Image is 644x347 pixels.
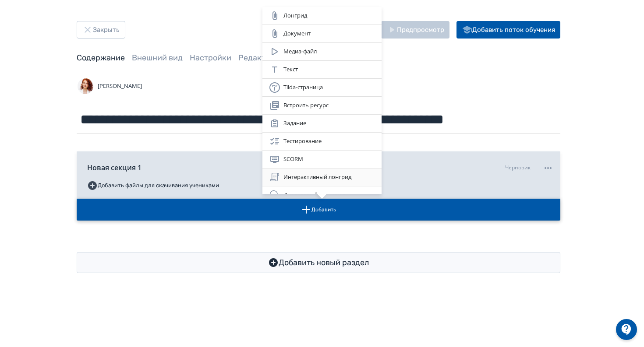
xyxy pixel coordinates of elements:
div: SCORM [269,154,375,165]
div: Интерактивный лонгрид [269,172,375,182]
div: Встроить ресурс [269,100,375,111]
div: Лонгрид [269,11,375,21]
div: Tilda-страница [269,82,375,93]
div: Диалоговый тренажер [269,190,375,200]
div: Документ [269,28,375,39]
div: Текст [269,64,375,75]
div: Тестирование [269,136,375,147]
div: Задание [269,118,375,129]
div: Медиа-файл [269,46,375,57]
